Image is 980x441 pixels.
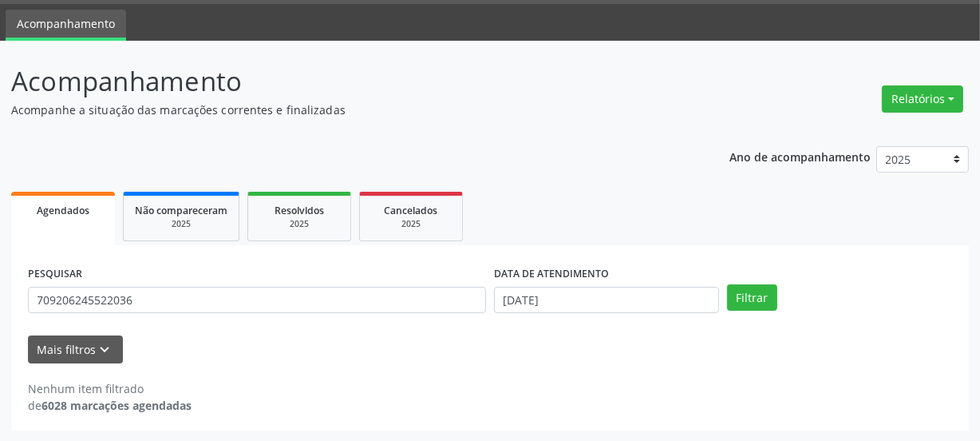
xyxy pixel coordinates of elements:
strong: 6028 marcações agendadas [41,398,192,413]
div: 2025 [259,218,339,230]
span: Não compareceram [135,204,227,217]
button: Relatórios [882,85,963,113]
span: Agendados [37,204,89,217]
span: Cancelados [385,204,438,217]
input: Selecione um intervalo [494,287,719,314]
p: Acompanhe a situação das marcações correntes e finalizadas [11,101,682,118]
button: Filtrar [727,284,777,312]
span: Resolvidos [275,204,324,217]
div: 2025 [135,218,227,230]
i: keyboard_arrow_down [97,341,114,359]
button: Mais filtroskeyboard_arrow_down [28,336,123,364]
a: Acompanhamento [6,10,126,41]
label: DATA DE ATENDIMENTO [494,262,609,287]
div: 2025 [371,218,451,230]
p: Acompanhamento [11,62,682,101]
label: PESQUISAR [28,262,82,287]
div: de [28,397,192,414]
input: Nome, CNS [28,287,486,314]
p: Ano de acompanhamento [729,146,871,166]
div: Nenhum item filtrado [28,380,192,397]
